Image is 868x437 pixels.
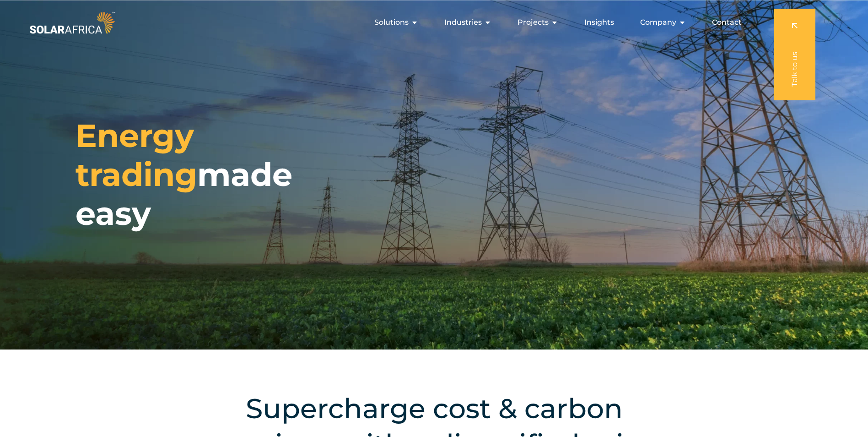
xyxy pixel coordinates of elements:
[117,13,749,32] nav: Menu
[117,13,749,32] div: Menu Toggle
[518,17,549,28] span: Projects
[712,17,742,28] a: Contact
[75,116,327,233] h1: made easy
[640,17,676,28] span: Company
[584,17,614,28] a: Insights
[444,17,482,28] span: Industries
[374,17,409,28] span: Solutions
[75,116,197,194] span: Energy trading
